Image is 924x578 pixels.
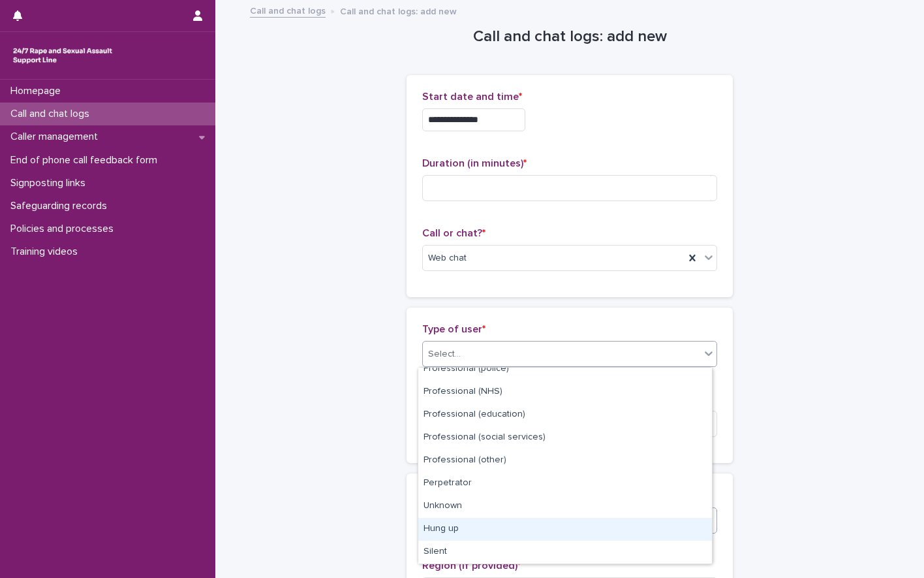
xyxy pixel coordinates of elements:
div: Professional (other) [418,449,712,472]
p: Safeguarding records [5,200,117,212]
p: Call and chat logs [5,108,100,120]
span: Start date and time [422,91,522,102]
div: Professional (NHS) [418,381,712,404]
div: Unknown [418,495,712,518]
p: Call and chat logs: add new [340,3,457,18]
div: Professional (social services) [418,426,712,449]
h1: Call and chat logs: add new [407,27,733,46]
div: Professional (education) [418,404,712,426]
span: Duration (in minutes) [422,158,527,169]
p: Signposting links [5,177,96,189]
div: Select... [428,347,461,361]
div: Silent [418,541,712,564]
a: Call and chat logs [250,3,326,18]
div: Professional (police) [418,358,712,381]
div: Perpetrator [418,472,712,495]
p: Policies and processes [5,223,124,235]
span: Call or chat? [422,228,485,238]
span: Region (if provided) [422,560,521,571]
div: Hung up [418,518,712,541]
p: End of phone call feedback form [5,154,168,167]
img: rhQMoQhaT3yELyF149Cw [10,42,115,69]
span: Type of user [422,324,485,334]
p: Training videos [5,246,88,258]
p: Caller management [5,131,108,143]
p: Homepage [5,85,71,97]
span: Web chat [428,251,467,265]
